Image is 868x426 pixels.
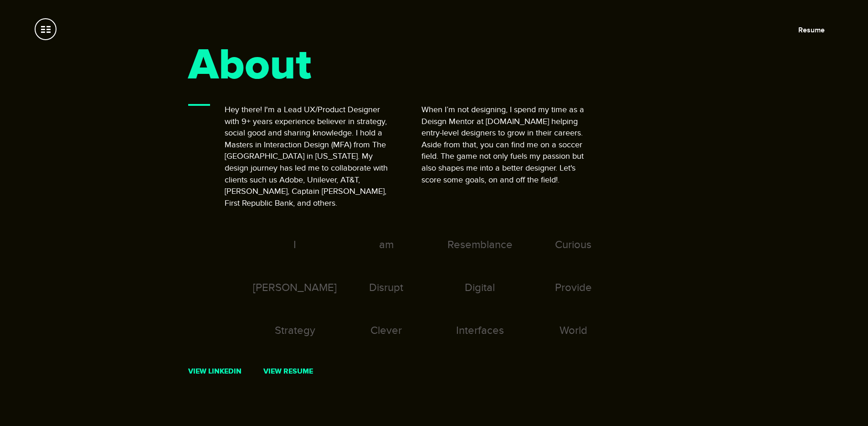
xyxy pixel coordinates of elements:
[249,324,340,367] div: Strategy
[188,47,475,84] h2: About
[249,281,340,324] div: [PERSON_NAME]
[432,238,528,281] div: Resemblance
[249,238,340,281] div: I
[340,324,432,367] div: Clever
[528,281,619,324] div: Provide
[188,367,241,376] a: View LinkedIn
[528,324,619,367] div: World
[225,104,396,209] p: Hey there! I'm a Lead UX/Product Designer with 9+ years experience believer in strategy, social g...
[340,238,432,281] div: am
[528,238,619,281] div: Curious
[421,104,593,186] p: When I’m not designing, I spend my time as a Deisgn Mentor at [DOMAIN_NAME] helping entry-level d...
[263,367,313,376] a: View Resume
[432,324,528,367] div: Interfaces
[432,281,528,324] div: Digital
[340,281,432,324] div: Disrupt
[798,26,825,35] a: Resume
